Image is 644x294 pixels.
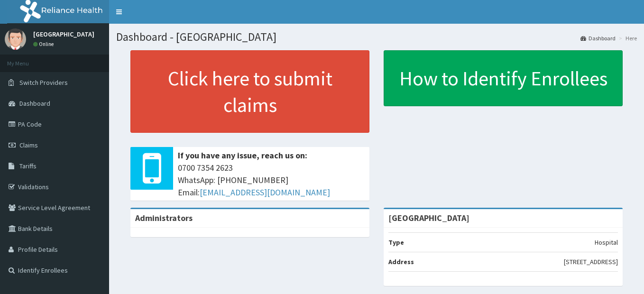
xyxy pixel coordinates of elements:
h1: Dashboard - [GEOGRAPHIC_DATA] [116,31,637,43]
b: Type [388,238,404,247]
b: Address [388,257,414,266]
a: Online [33,41,56,47]
strong: [GEOGRAPHIC_DATA] [388,212,469,223]
b: Administrators [135,212,193,223]
span: Claims [19,141,38,149]
a: Click here to submit claims [130,50,369,133]
p: Hospital [595,238,618,247]
p: [STREET_ADDRESS] [564,257,618,266]
span: Dashboard [19,99,50,108]
a: How to Identify Enrollees [384,50,623,106]
b: If you have any issue, reach us on: [178,150,307,161]
a: [EMAIL_ADDRESS][DOMAIN_NAME] [200,187,330,198]
a: Dashboard [580,34,616,42]
img: User Image [5,28,26,50]
li: Here [616,34,637,42]
span: 0700 7354 2623 WhatsApp: [PHONE_NUMBER] Email: [178,162,365,198]
p: [GEOGRAPHIC_DATA] [33,31,94,37]
span: Tariffs [19,162,37,170]
span: Switch Providers [19,78,68,87]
